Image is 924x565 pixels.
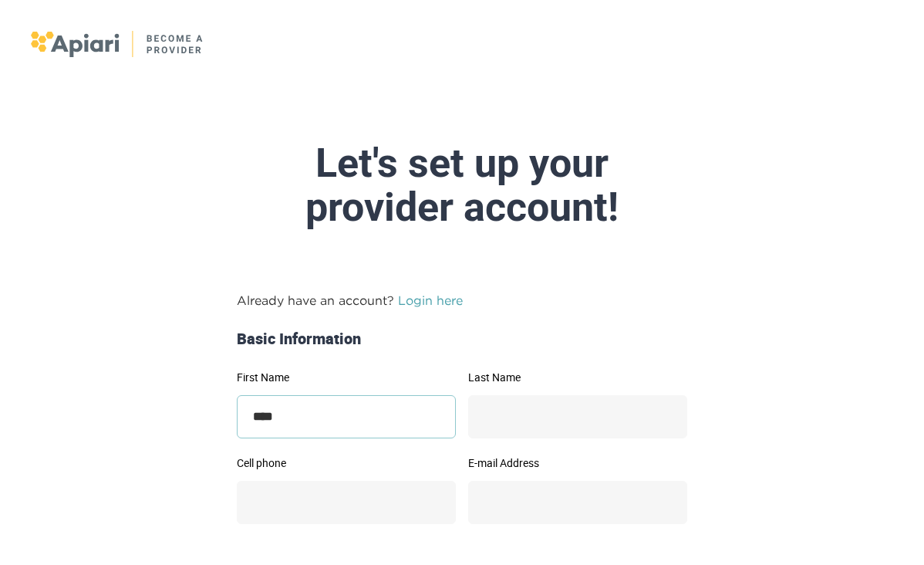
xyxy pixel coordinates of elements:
label: First Name [237,372,456,383]
div: Let's set up your provider account! [98,141,826,229]
label: Last Name [468,372,687,383]
label: E-mail Address [468,458,687,469]
img: logo [31,31,204,57]
a: Login here [398,293,463,307]
div: Basic Information [231,328,693,350]
label: Cell phone [237,458,456,469]
p: Already have an account? [237,291,687,310]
